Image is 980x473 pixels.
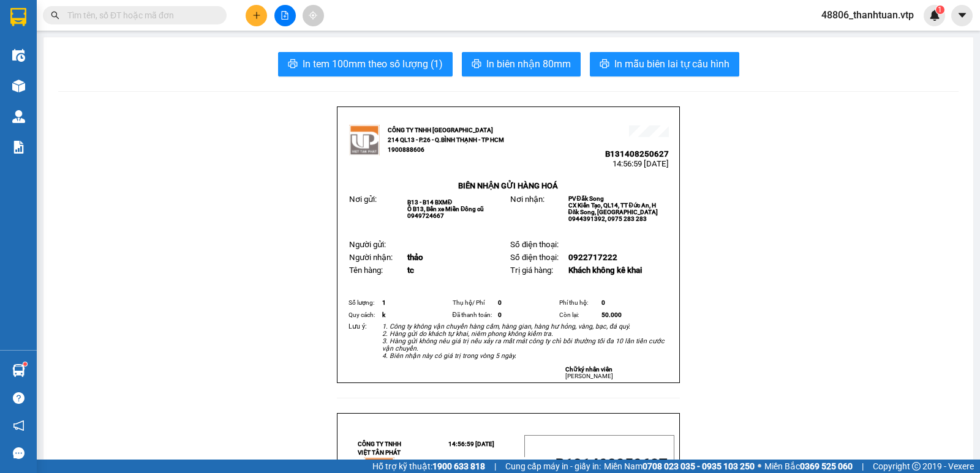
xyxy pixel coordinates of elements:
[472,59,481,70] span: printer
[448,441,494,447] span: 14:56:59 [DATE]
[462,52,581,76] button: printerIn biên nhận 80mm
[568,202,658,215] span: CX Kiến Tạo, QL14, TT Đức An, H Đăk Song, [GEOGRAPHIC_DATA]
[382,322,665,360] em: 1. Công ty không vận chuyển hàng cấm, hàng gian, hàng hư hỏng, vàng, bạc, đá quý. 2. Hàng gửi do ...
[382,311,385,318] span: k
[938,6,942,14] span: 1
[568,195,604,202] span: PV Đắk Song
[10,8,26,26] img: logo-vxr
[309,11,317,20] span: aim
[349,240,386,249] span: Người gửi:
[604,460,755,473] span: Miền Nam
[565,373,613,379] span: [PERSON_NAME]
[957,10,968,21] span: caret-down
[568,215,647,222] span: 0944391392, 0975 283 283
[951,5,973,26] button: caret-down
[556,456,668,473] span: B131408250627
[643,461,755,471] strong: 0708 023 035 - 0935 103 250
[51,11,59,20] span: search
[382,299,386,306] span: 1
[12,80,25,92] img: warehouse-icon
[812,7,924,23] span: 48806_thanhtuan.vtp
[498,299,502,306] span: 0
[407,212,444,219] span: 0949724667
[407,206,484,212] span: Ô B13, Bến xe Miền Đông cũ
[281,11,289,20] span: file-add
[929,10,940,21] img: icon-new-feature
[372,460,485,473] span: Hỗ trợ kỹ thuật:
[407,253,423,262] span: thảo
[862,460,864,473] span: |
[349,125,380,155] img: logo
[349,266,383,275] span: Tên hàng:
[274,5,296,26] button: file-add
[505,460,601,473] span: Cung cấp máy in - giấy in:
[614,56,729,72] span: In mẫu biên lai tự cấu hình
[758,464,761,469] span: ⚪️
[407,266,414,275] span: tc
[67,9,212,22] input: Tìm tên, số ĐT hoặc mã đơn
[12,49,25,62] img: warehouse-icon
[303,56,443,72] span: In tem 100mm theo số lượng (1)
[288,59,298,70] span: printer
[510,253,559,262] span: Số điện thoại:
[590,52,739,76] button: printerIn mẫu biên lai tự cấu hình
[601,299,605,306] span: 0
[486,56,571,72] span: In biên nhận 80mm
[432,461,485,471] strong: 1900 633 818
[510,195,545,204] span: Nơi nhận:
[23,362,27,366] sup: 1
[349,195,377,204] span: Nơi gửi:
[510,266,553,275] span: Trị giá hàng:
[349,253,393,262] span: Người nhận:
[605,149,669,158] span: B131408250627
[557,309,600,321] td: Còn lại:
[246,5,267,26] button: plus
[510,240,559,249] span: Số điện thoại:
[358,441,401,456] strong: CÔNG TY TNHH VIỆT TÂN PHÁT
[800,461,853,471] strong: 0369 525 060
[13,392,24,404] span: question-circle
[568,266,642,275] span: Khách không kê khai
[568,253,617,262] span: 0922717222
[612,159,669,168] span: 14:56:59 [DATE]
[764,460,853,473] span: Miền Bắc
[936,6,944,14] sup: 1
[278,52,453,76] button: printerIn tem 100mm theo số lượng (1)
[494,460,496,473] span: |
[388,127,504,153] strong: CÔNG TY TNHH [GEOGRAPHIC_DATA] 214 QL13 - P.26 - Q.BÌNH THẠNH - TP HCM 1900888606
[557,297,600,309] td: Phí thu hộ:
[498,311,502,318] span: 0
[407,199,452,206] span: B13 - B14 BXMĐ
[12,364,25,377] img: warehouse-icon
[349,322,367,330] span: Lưu ý:
[252,11,261,20] span: plus
[451,297,497,309] td: Thụ hộ/ Phí
[601,311,622,318] span: 50.000
[565,366,612,373] strong: Chữ ký nhân viên
[13,420,24,431] span: notification
[600,59,609,70] span: printer
[347,309,380,321] td: Quy cách:
[347,297,380,309] td: Số lượng:
[12,110,25,123] img: warehouse-icon
[458,181,558,190] strong: BIÊN NHẬN GỬI HÀNG HOÁ
[12,141,25,154] img: solution-icon
[451,309,497,321] td: Đã thanh toán:
[912,462,921,471] span: copyright
[13,447,24,459] span: message
[303,5,324,26] button: aim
